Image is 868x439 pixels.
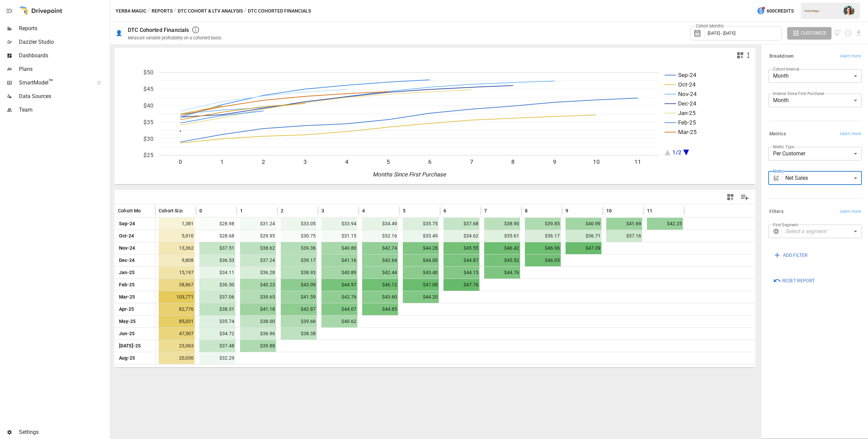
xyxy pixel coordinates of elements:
span: Learn more [840,208,861,215]
span: Jun-25 [118,328,136,340]
text: 9 [553,158,556,165]
span: $45.52 [484,254,520,266]
em: Select a segment [785,228,826,234]
span: 23,063 [159,340,195,352]
span: Nov-24 [118,242,136,254]
span: 4 [362,207,365,214]
span: $44.28 [403,242,439,254]
span: $37.24 [240,254,276,266]
div: DTC Cohorted Financials [128,27,189,33]
span: 1,381 [159,218,195,230]
span: $42.64 [362,254,398,266]
div: A chart. [115,62,755,184]
span: $36.50 [199,279,235,291]
span: $42.74 [362,242,398,254]
span: Data Sources [19,92,108,100]
text: Sep-24 [678,72,696,78]
button: Sort [366,206,375,215]
button: Sort [653,206,663,215]
button: Yerba Magic [116,7,146,15]
span: $36.53 [199,254,235,266]
span: $35.74 [199,316,235,327]
span: 5,910 [159,230,195,242]
button: Sort [569,206,578,215]
span: Plans [19,65,108,73]
span: $34.49 [362,218,398,230]
text: 1 [220,158,224,165]
span: $35.75 [403,218,439,230]
button: Sort [612,206,622,215]
span: $45.55 [443,242,479,254]
span: $40.99 [566,218,601,230]
span: $39.88 [240,340,276,352]
button: Sort [142,206,152,215]
span: 7 [484,207,487,214]
h6: Filters [769,208,784,215]
span: $33.05 [281,218,317,230]
span: 85,031 [159,316,195,327]
span: $32.29 [199,352,235,364]
label: First Segment [773,222,798,228]
span: $44.15 [443,267,479,279]
span: [DATE]-25 [118,340,142,352]
text: Months Since First Purchase [373,171,446,178]
span: $28.98 [199,218,235,230]
span: Dazzler Studio [19,38,108,46]
div: Measure variable profitability on a cohorted basis. [128,35,222,40]
span: $28.68 [199,230,235,242]
text: 5 [387,158,390,165]
button: Sort [203,206,212,215]
span: 6 [443,207,446,214]
button: Schedule report [844,29,852,37]
text: Dec-24 [678,100,696,107]
text: Feb-25 [678,119,696,126]
span: 9,808 [159,254,195,266]
span: $43.09 [281,279,317,291]
span: $42.25 [647,218,683,230]
span: Dec-24 [118,254,136,266]
span: $37.48 [199,340,235,352]
button: Sort [325,206,334,215]
span: SmartModel [19,79,90,87]
button: Sort [243,206,253,215]
button: DTC Cohort & LTV Analysis [178,7,243,15]
label: Interval Since First Purchase [773,91,824,96]
span: $46.96 [525,242,561,254]
span: $39.36 [281,242,317,254]
span: $36.17 [525,230,561,242]
button: Reset Report [768,275,820,287]
span: 5 [403,207,406,214]
span: $41.18 [240,303,276,315]
span: $39.17 [281,254,317,266]
span: $41.59 [281,291,317,303]
div: / [244,7,246,15]
span: Team [19,106,108,114]
span: Customize [801,29,827,37]
span: $34.62 [443,230,479,242]
span: $40.62 [321,316,357,327]
span: 15,197 [159,267,195,279]
span: Feb-25 [118,279,136,291]
span: $42.87 [281,303,317,315]
span: $37.16 [606,230,642,242]
span: $44.00 [403,254,439,266]
span: 103,771 [159,291,195,303]
span: May-25 [118,316,137,327]
span: 82,776 [159,303,195,315]
div: Month [768,94,862,107]
span: $44.97 [321,279,357,291]
span: $38.00 [240,316,276,327]
label: Cohort Months [694,23,726,29]
span: $38.38 [281,328,317,340]
span: Oct-24 [118,230,135,242]
button: Sort [447,206,456,215]
text: $50 [143,69,154,76]
span: 11 [647,207,652,214]
span: 13,362 [159,242,195,254]
span: $38.93 [281,267,317,279]
text: $45 [143,85,154,92]
text: 6 [428,158,432,165]
span: $42.44 [362,267,398,279]
span: $46.05 [525,254,561,266]
span: $44.85 [362,303,398,315]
